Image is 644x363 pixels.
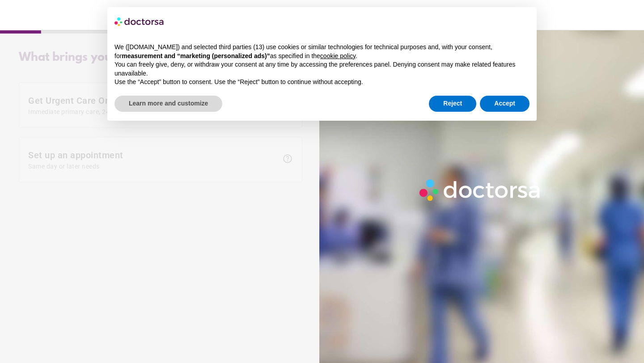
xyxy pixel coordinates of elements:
[114,96,222,112] button: Learn more and customize
[320,52,356,59] a: cookie policy
[416,176,545,204] img: Logo-Doctorsa-trans-White-partial-flat.png
[114,60,530,78] p: You can freely give, deny, or withdraw your consent at any time by accessing the preferences pane...
[28,163,278,170] span: Same day or later needs
[28,95,278,115] span: Get Urgent Care Online
[19,51,302,64] div: What brings you in?
[122,52,270,59] strong: measurement and “marketing (personalized ads)”
[28,150,278,170] span: Set up an appointment
[480,96,530,112] button: Accept
[429,96,476,112] button: Reject
[114,43,530,60] p: We ([DOMAIN_NAME]) and selected third parties (13) use cookies or similar technologies for techni...
[282,153,293,164] span: help
[114,14,165,29] img: logo
[28,108,278,115] span: Immediate primary care, 24/7
[114,78,530,87] p: Use the “Accept” button to consent. Use the “Reject” button to continue without accepting.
